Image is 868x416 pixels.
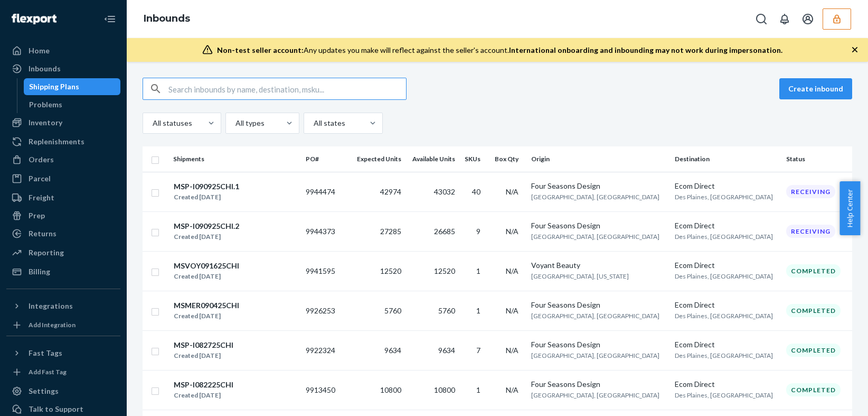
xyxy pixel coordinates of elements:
[301,330,350,370] td: 9922324
[6,366,120,378] a: Add Fast Tag
[29,404,83,414] div: Talk to Support
[434,266,455,275] span: 12520
[531,193,659,201] span: [GEOGRAPHIC_DATA], [GEOGRAPHIC_DATA]
[29,192,54,203] div: Freight
[384,346,401,355] span: 9634
[217,45,782,56] div: Any updates you make will reflect against the seller's account.
[301,146,350,172] th: PO#
[380,266,401,275] span: 12520
[531,233,659,241] span: [GEOGRAPHIC_DATA], [GEOGRAPHIC_DATA]
[29,301,73,311] div: Integrations
[6,319,120,331] a: Add Integration
[29,117,62,128] div: Inventory
[29,63,61,74] div: Inbounds
[384,306,401,315] span: 5760
[135,4,199,34] ol: breadcrumbs
[6,345,120,362] button: Fast Tags
[506,266,518,275] span: N/A
[531,260,666,271] div: Voyant Beauty
[22,7,60,17] span: Support
[476,346,480,355] span: 7
[29,154,54,165] div: Orders
[12,14,56,24] img: Flexport logo
[476,385,480,394] span: 1
[786,383,841,396] div: Completed
[380,187,401,196] span: 42974
[774,8,795,30] button: Open notifications
[531,339,666,350] div: Four Seasons Design
[29,173,51,184] div: Parcel
[531,379,666,390] div: Four Seasons Design
[29,210,45,221] div: Prep
[234,118,235,128] input: All types
[786,264,841,278] div: Completed
[489,146,527,172] th: Box Qty
[174,311,239,321] div: Created [DATE]
[675,193,773,201] span: Des Plaines, [GEOGRAPHIC_DATA]
[29,247,64,258] div: Reporting
[675,312,773,320] span: Des Plaines, [GEOGRAPHIC_DATA]
[301,211,350,251] td: 9944373
[531,352,659,359] span: [GEOGRAPHIC_DATA], [GEOGRAPHIC_DATA]
[779,78,852,99] button: Create inbound
[6,133,120,150] a: Replenishments
[6,189,120,206] a: Freight
[751,8,772,30] button: Open Search Box
[782,146,852,172] th: Status
[99,8,120,30] button: Close Navigation
[6,244,120,261] a: Reporting
[434,385,455,394] span: 10800
[174,390,233,401] div: Created [DATE]
[29,136,84,147] div: Replenishments
[301,251,350,291] td: 9941595
[169,146,301,172] th: Shipments
[174,300,239,311] div: MSMER090425CHI
[217,45,304,54] span: Non-test seller account:
[675,352,773,359] span: Des Plaines, [GEOGRAPHIC_DATA]
[675,379,778,390] div: Ecom Direct
[405,146,459,172] th: Available Units
[839,181,860,235] button: Help Center
[438,346,455,355] span: 9634
[476,306,480,315] span: 1
[531,272,629,280] span: [GEOGRAPHIC_DATA], [US_STATE]
[174,192,239,202] div: Created [DATE]
[29,266,50,277] div: Billing
[509,45,782,54] span: International onboarding and inbounding may not work during impersonation.
[29,81,79,92] div: Shipping Plans
[675,260,778,271] div: Ecom Direct
[6,42,120,59] a: Home
[29,348,62,358] div: Fast Tags
[6,298,120,315] button: Integrations
[531,220,666,231] div: Four Seasons Design
[380,227,401,236] span: 27285
[786,185,835,198] div: Receiving
[506,187,518,196] span: N/A
[527,146,670,172] th: Origin
[6,151,120,168] a: Orders
[29,45,50,56] div: Home
[786,344,841,357] div: Completed
[313,118,314,128] input: All states
[380,385,401,394] span: 10800
[675,220,778,231] div: Ecom Direct
[301,291,350,330] td: 9926253
[434,187,455,196] span: 43032
[6,263,120,280] a: Billing
[24,78,121,95] a: Shipping Plans
[174,271,239,282] div: Created [DATE]
[675,233,773,241] span: Des Plaines, [GEOGRAPHIC_DATA]
[506,385,518,394] span: N/A
[174,261,239,271] div: MSVOY091625CHI
[168,78,406,99] input: Search inbounds by name, destination, msku...
[675,391,773,399] span: Des Plaines, [GEOGRAPHIC_DATA]
[301,370,350,410] td: 9913450
[531,300,666,310] div: Four Seasons Design
[531,391,659,399] span: [GEOGRAPHIC_DATA], [GEOGRAPHIC_DATA]
[786,304,841,317] div: Completed
[301,172,350,211] td: 9944474
[174,232,239,242] div: Created [DATE]
[174,380,233,390] div: MSP-I082225CHI
[476,266,480,275] span: 1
